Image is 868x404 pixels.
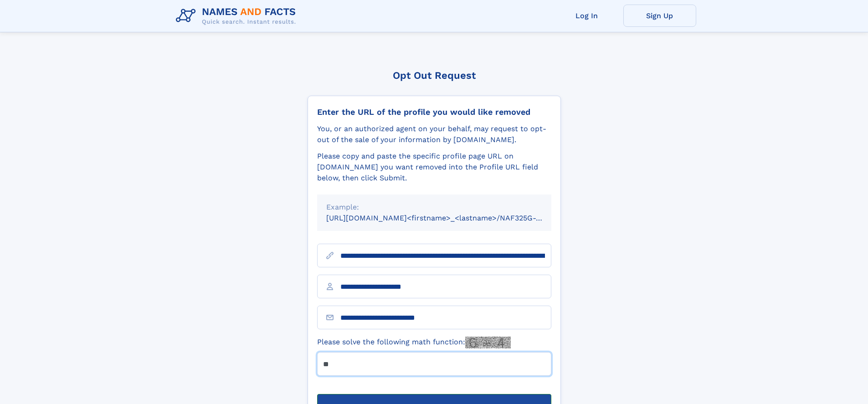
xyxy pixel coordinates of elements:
a: Sign Up [623,5,696,27]
div: Enter the URL of the profile you would like removed [317,107,551,117]
img: Logo Names and Facts [172,4,303,28]
label: Please solve the following math function: [317,337,511,348]
div: Example: [326,202,542,213]
small: [URL][DOMAIN_NAME]<firstname>_<lastname>/NAF325G-xxxxxxxx [326,214,569,222]
div: Opt Out Request [308,70,561,81]
a: Log In [550,5,623,27]
div: Please copy and paste the specific profile page URL on [DOMAIN_NAME] you want removed into the Pr... [317,151,551,184]
div: You, or an authorized agent on your behalf, may request to opt-out of the sale of your informatio... [317,123,551,145]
